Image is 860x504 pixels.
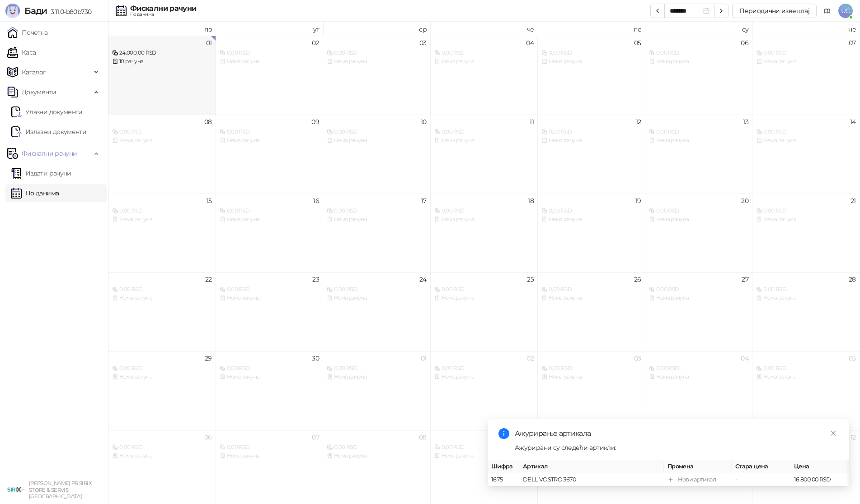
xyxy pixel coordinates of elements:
div: Нема рачуна [756,136,856,145]
th: ут [216,22,324,36]
td: DELL VOSTRO 3670 [519,473,664,486]
td: 2025-09-26 [538,272,645,351]
td: 2025-09-09 [216,115,324,194]
div: Нема рачуна [220,294,320,302]
div: 03 [419,40,427,46]
div: Нема рачуна [112,136,212,145]
th: су [645,22,753,36]
div: 06 [741,40,748,46]
td: 2025-09-18 [431,194,538,273]
div: Ажурирани су следећи артикли: [515,443,838,453]
td: 2025-09-03 [323,36,431,115]
div: 0,00 RSD [649,128,749,136]
span: Каталог [22,63,46,81]
div: 04 [741,355,748,361]
div: 01 [206,40,212,46]
td: 2025-09-13 [645,115,753,194]
th: Артикал [519,460,664,473]
div: 17 [421,198,427,204]
div: 0,00 RSD [541,207,641,215]
div: 0,00 RSD [756,207,856,215]
div: 16 [313,198,319,204]
td: 2025-09-21 [752,194,860,273]
a: Каса [7,43,36,61]
div: Нема рачуна [434,294,534,302]
div: 0,00 RSD [220,128,320,136]
a: По данима [11,184,59,202]
th: пе [538,22,645,36]
div: 0,00 RSD [541,49,641,57]
div: 22 [205,276,212,282]
div: 0,00 RSD [756,49,856,57]
div: 0,00 RSD [112,128,212,136]
td: 2025-09-11 [431,115,538,194]
div: 18 [528,198,534,204]
td: 2025-09-29 [108,351,216,430]
td: 2025-09-24 [323,272,431,351]
a: Почетна [7,23,48,42]
div: 0,00 RSD [756,128,856,136]
div: Нема рачуна [220,215,320,224]
th: ср [323,22,431,36]
div: 12 [636,119,641,125]
div: 0,00 RSD [112,364,212,373]
div: 0,00 RSD [327,128,427,136]
div: 04 [526,40,534,46]
span: UĆ [838,4,853,18]
div: Нема рачуна [756,373,856,381]
td: 2025-10-02 [431,351,538,430]
td: 2025-09-25 [431,272,538,351]
td: 2025-09-01 [108,36,216,115]
a: Ulazni dokumentiУлазни документи [11,103,83,121]
div: Нема рачуна [220,136,320,145]
div: 05 [634,40,641,46]
div: 0,00 RSD [327,364,427,373]
div: Нема рачуна [434,57,534,66]
button: Периодични извештај [732,4,817,18]
div: 25 [527,276,534,282]
div: Нема рачуна [434,136,534,145]
td: 2025-09-10 [323,115,431,194]
td: 2025-10-01 [323,351,431,430]
div: Нема рачуна [327,373,427,381]
div: Нема рачуна [756,215,856,224]
div: 23 [312,276,319,282]
div: Нема рачуна [541,215,641,224]
div: 0,00 RSD [756,364,856,373]
div: Нема рачуна [756,57,856,66]
a: Издати рачуни [11,164,71,182]
th: Промена [664,460,732,473]
div: 0,00 RSD [220,443,320,452]
span: info-circle [498,428,509,439]
div: 19 [635,198,641,204]
td: 2025-09-27 [645,272,753,351]
div: 0,00 RSD [649,364,749,373]
div: Нема рачуна [327,136,427,145]
img: Logo [5,4,20,18]
div: 0,00 RSD [649,207,749,215]
td: 16.800,00 RSD [790,473,849,486]
div: Нема рачуна [327,452,427,460]
span: 3.11.0-b80b730 [47,8,91,16]
div: 0,00 RSD [434,128,534,136]
td: 2025-09-06 [645,36,753,115]
div: Нема рачуна [541,294,641,302]
div: 08 [419,434,427,440]
span: Фискални рачуни [22,144,77,162]
div: 12 [851,434,856,440]
td: - [732,473,790,486]
div: 29 [205,355,212,361]
div: 08 [204,119,212,125]
div: Нема рачуна [220,373,320,381]
div: 02 [526,355,534,361]
td: 2025-09-19 [538,194,645,273]
div: 15 [207,198,212,204]
td: 2025-09-23 [216,272,324,351]
div: 10 [421,119,427,125]
div: 10 рачуна [112,57,212,66]
div: Нема рачуна [112,373,212,381]
div: 09 [311,119,319,125]
div: Нема рачуна [649,57,749,66]
div: Нема рачуна [541,136,641,145]
div: Нема рачуна [434,215,534,224]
